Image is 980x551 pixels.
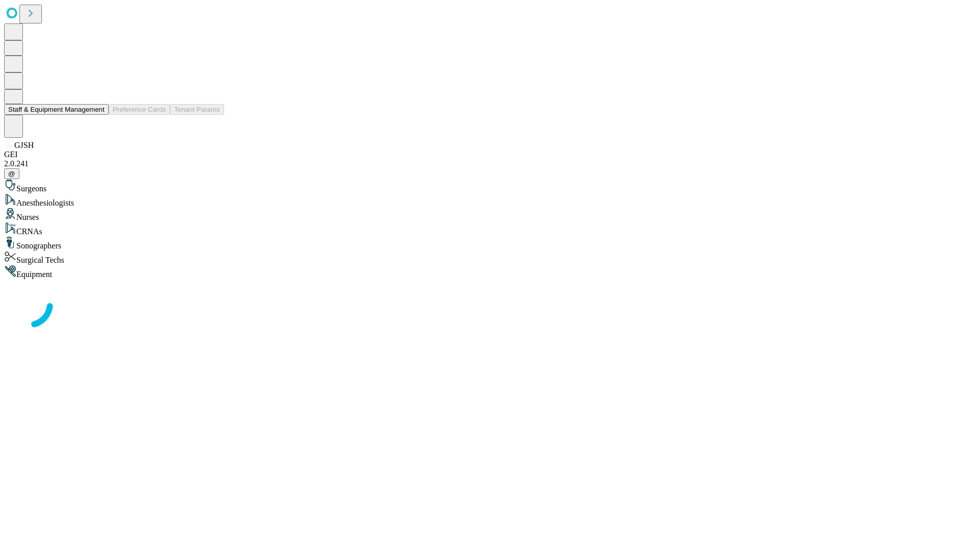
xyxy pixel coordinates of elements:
[4,265,976,279] div: Equipment
[4,193,976,208] div: Anesthesiologists
[4,208,976,222] div: Nurses
[4,150,976,159] div: GEI
[4,159,976,168] div: 2.0.241
[4,251,976,265] div: Surgical Techs
[4,236,976,251] div: Sonographers
[109,104,170,115] button: Preference Cards
[14,141,34,149] span: GJSH
[4,168,19,179] button: @
[170,104,224,115] button: Tenant Params
[4,104,109,115] button: Staff & Equipment Management
[8,170,15,178] span: @
[4,222,976,236] div: CRNAs
[4,179,976,193] div: Surgeons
